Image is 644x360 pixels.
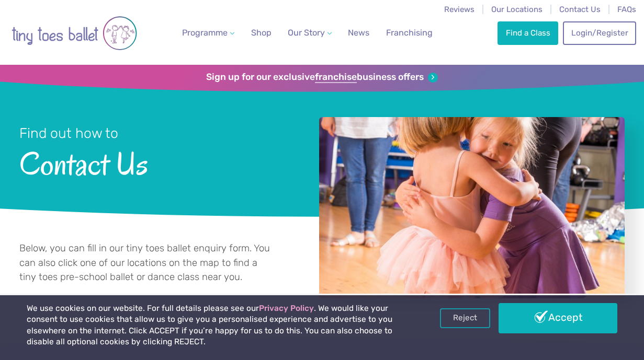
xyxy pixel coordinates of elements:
a: Programme [178,22,239,43]
a: Our Locations [491,5,543,14]
a: Sign up for our exclusivefranchisebusiness offers [206,72,438,83]
a: Find a Class [498,21,558,44]
span: Shop [251,28,272,38]
span: Franchising [386,28,433,38]
span: News [348,28,369,38]
small: Find out how to [19,125,118,142]
a: FAQs [617,5,636,14]
a: Our Story [284,22,336,43]
span: Our Story [288,28,325,38]
a: Reject [440,308,490,328]
span: Contact Us [19,143,292,181]
a: Reviews [444,5,474,14]
a: Shop [247,22,276,43]
a: Contact Us [559,5,601,14]
span: Programme [182,28,228,38]
a: Franchising [382,22,437,43]
a: Accept [499,303,617,333]
p: We use cookies on our website. For full details please see our . We would like your consent to us... [27,303,411,348]
p: Below, you can fill in our tiny toes ballet enquiry form. You can also click one of our locations... [19,241,274,285]
a: News [344,22,374,43]
a: Login/Register [563,21,636,44]
a: Privacy Policy [259,304,314,313]
strong: franchise [315,72,357,83]
img: tiny toes ballet [12,7,137,60]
